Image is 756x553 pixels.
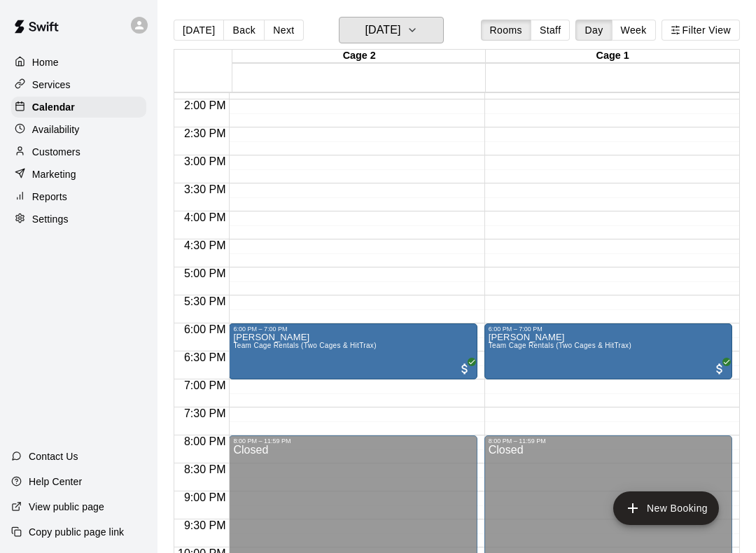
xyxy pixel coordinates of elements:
p: Settings [32,212,69,226]
span: 2:30 PM [181,127,230,139]
button: [DATE] [339,17,444,43]
span: 4:30 PM [181,239,230,251]
p: Calendar [32,100,75,114]
span: 2:00 PM [181,99,230,111]
a: Settings [11,209,146,230]
a: Marketing [11,164,146,185]
span: 9:30 PM [181,519,230,531]
a: Home [11,52,146,73]
div: 6:00 PM – 7:00 PM [489,325,728,332]
span: 8:30 PM [181,463,230,475]
span: 5:00 PM [181,267,230,279]
button: Staff [531,20,570,41]
button: Back [223,20,265,41]
span: 7:30 PM [181,407,230,419]
button: add [613,491,719,525]
p: Copy public page link [29,525,124,539]
div: 6:00 PM – 7:00 PM [233,325,472,332]
div: 8:00 PM – 11:59 PM [233,437,472,444]
span: 4:00 PM [181,211,230,223]
a: Calendar [11,97,146,118]
span: 3:30 PM [181,183,230,195]
div: 8:00 PM – 11:59 PM [489,437,728,444]
p: Marketing [32,167,76,181]
p: Reports [32,190,67,204]
p: Availability [32,122,80,136]
span: 6:00 PM [181,323,230,335]
div: 6:00 PM – 7:00 PM: Jaime Biegun [484,323,732,379]
div: Cage 2 [232,50,486,63]
button: Day [575,20,612,41]
span: 5:30 PM [181,295,230,307]
a: Services [11,74,146,95]
p: Contact Us [29,449,78,463]
a: Customers [11,141,146,162]
p: View public page [29,500,104,514]
p: Home [32,55,59,69]
h6: [DATE] [365,20,400,40]
button: Rooms [481,20,531,41]
span: 3:00 PM [181,155,230,167]
button: Week [612,20,656,41]
div: 6:00 PM – 7:00 PM: Jaime Biegun [229,323,477,379]
p: Customers [32,145,80,159]
span: 6:30 PM [181,351,230,363]
button: [DATE] [174,20,224,41]
div: Cage 1 [486,50,739,63]
span: Team Cage Rentals (Two Cages & HitTrax) [233,342,376,349]
span: All customers have paid [458,362,472,376]
span: All customers have paid [713,362,727,376]
p: Services [32,78,71,92]
span: 8:00 PM [181,435,230,447]
span: 7:00 PM [181,379,230,391]
span: Team Cage Rentals (Two Cages & HitTrax) [489,342,631,349]
button: Filter View [661,20,740,41]
p: Help Center [29,475,82,489]
button: Next [264,20,303,41]
a: Availability [11,119,146,140]
a: Reports [11,186,146,207]
span: 9:00 PM [181,491,230,503]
